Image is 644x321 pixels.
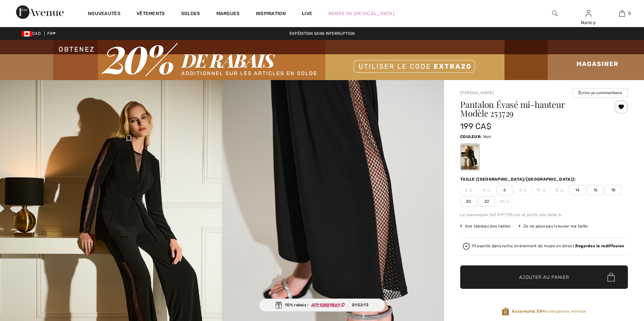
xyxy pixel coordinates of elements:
a: Soldes [181,11,200,18]
span: 10 [533,185,549,195]
span: 4 [478,185,495,195]
img: ring-m.svg [523,188,527,192]
img: Gift.svg [275,302,282,309]
div: Je ne peux pas trouver ma taille [519,223,588,229]
span: 01:52:13 [352,302,369,308]
span: CAD [21,31,43,36]
span: 8 [515,185,531,195]
img: ring-m.svg [469,188,472,192]
span: FR [47,31,56,36]
span: Récompenses Avenue [512,308,586,314]
strong: Regardez la rediffusion [575,244,624,248]
span: 22 [478,196,495,206]
span: Ajouter au panier [519,274,569,281]
span: 12 [551,185,568,195]
span: Noir [483,134,491,139]
div: Taille ([GEOGRAPHIC_DATA]/[GEOGRAPHIC_DATA]): [460,176,577,182]
span: 6 [496,185,513,195]
img: Récompenses Avenue [502,307,509,316]
a: Marques [216,11,240,18]
img: Regardez la rediffusion [463,243,470,250]
span: 16 [587,185,604,195]
img: Mes infos [586,9,591,17]
a: Se connecter [586,10,591,16]
div: Noir [461,144,479,170]
div: Le mannequin fait 5'9"/175 cm et porte une taille 6. [460,212,628,218]
button: Ajouter au panier [460,265,628,289]
div: 10% rabais : [259,299,385,312]
a: Robes de [MEDICAL_DATA] [328,10,394,17]
span: Couleur: [460,134,482,139]
a: 0 [605,9,638,17]
a: [PERSON_NAME] [460,90,494,95]
span: Voir tableau des tailles [460,223,511,229]
span: 14 [569,185,586,195]
span: 20 [460,196,477,206]
img: Canadian Dollar [21,31,32,37]
strong: Accumulez 30 [512,309,542,314]
img: ring-m.svg [560,188,563,192]
h1: Pantalon Évasé mi-hauteur Modèle 253729 [460,100,600,118]
span: 24 [496,196,513,206]
button: Écrire un commentaire [573,88,628,98]
a: Nouveautés [88,11,120,18]
img: Mon panier [619,9,625,17]
img: ring-m.svg [542,188,546,192]
div: Presenté dans notre événement de mode en direct. [472,244,624,248]
span: 0 [628,10,631,16]
img: 1ère Avenue [16,5,64,19]
a: Live [302,10,312,17]
span: 2 [460,185,477,195]
img: ring-m.svg [487,188,490,192]
a: Vêtements [137,11,165,18]
div: Nancy [572,19,605,26]
span: 18 [605,185,622,195]
ins: AFP108B98A9 [311,303,340,307]
img: ring-m.svg [506,200,509,203]
span: Inspiration [256,11,286,18]
span: 199 CA$ [460,122,491,131]
img: recherche [552,9,558,17]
